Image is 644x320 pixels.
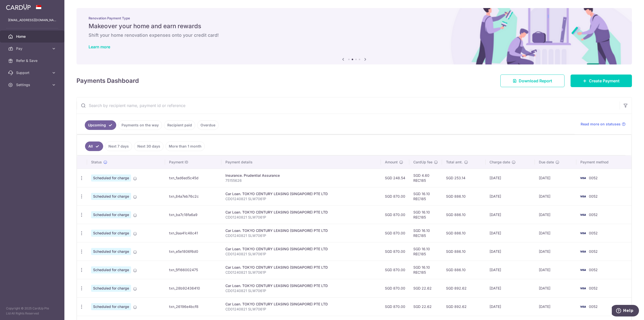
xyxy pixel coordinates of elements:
p: CD01240821 SLW7061P [225,196,377,201]
td: SGD 870.00 [381,187,409,205]
a: Next 30 days [134,141,164,151]
span: Create Payment [589,78,620,84]
p: Renovation Payment Type [89,16,620,20]
td: SGD 16.10 REC185 [409,242,442,261]
td: txn_ba7c18fa6a9 [165,205,221,224]
td: SGD 870.00 [381,279,409,297]
div: Insurance. Prudential Assurance [225,173,377,178]
span: Total amt. [446,160,463,165]
td: SGD 892.62 [442,279,486,297]
td: SGD 248.54 [381,169,409,187]
p: CD01240821 SLW7061P [225,233,377,238]
td: txn_fad6ed5c45d [165,169,221,187]
span: Scheduled for charge [91,266,131,273]
td: SGD 886.10 [442,187,486,205]
td: txn_26196e4bcf8 [165,297,221,316]
span: 0052 [589,231,598,235]
td: [DATE] [486,224,535,242]
td: SGD 870.00 [381,261,409,279]
a: Recipient paid [164,120,195,130]
td: txn_e5e1806f6d0 [165,242,221,261]
span: Pay [16,46,49,51]
td: SGD 892.62 [442,297,486,316]
td: SGD 870.00 [381,297,409,316]
div: Car Loan. TOKYO CENTURY LEASING (SINGAPORE) PTE LTD [225,265,377,270]
div: Car Loan. TOKYO CENTURY LEASING (SINGAPORE) PTE LTD [225,228,377,233]
td: SGD 16.10 REC185 [409,205,442,224]
td: [DATE] [486,242,535,261]
span: Read more on statuses [581,122,621,127]
a: Download Report [500,75,565,87]
p: CD01240821 SLW7061P [225,288,377,293]
td: SGD 870.00 [381,242,409,261]
p: CD01240821 SLW7061P [225,307,377,312]
td: SGD 886.10 [442,261,486,279]
td: [DATE] [486,279,535,297]
span: 0052 [589,194,598,198]
td: SGD 22.62 [409,297,442,316]
div: Car Loan. TOKYO CENTURY LEASING (SINGAPORE) PTE LTD [225,191,377,196]
td: SGD 886.10 [442,205,486,224]
span: 0052 [589,212,598,217]
span: Support [16,70,49,75]
a: Create Payment [571,75,632,87]
td: [DATE] [535,169,576,187]
a: Learn more [89,44,110,49]
span: 0052 [589,249,598,254]
div: Car Loan. TOKYO CENTURY LEASING (SINGAPORE) PTE LTD [225,302,377,307]
td: [DATE] [535,187,576,205]
span: Scheduled for charge [91,211,131,218]
span: Scheduled for charge [91,230,131,237]
td: SGD 886.10 [442,224,486,242]
p: CD01240821 SLW7061P [225,270,377,275]
span: Status [91,160,102,165]
td: SGD 4.60 REC185 [409,169,442,187]
div: Car Loan. TOKYO CENTURY LEASING (SINGAPORE) PTE LTD [225,246,377,252]
img: Bank Card [578,248,588,255]
input: Search by recipient name, payment id or reference [77,97,620,114]
td: txn_84a7eb76c2c [165,187,221,205]
th: Payment details [221,156,381,169]
div: Car Loan. TOKYO CENTURY LEASING (SINGAPORE) PTE LTD [225,283,377,288]
p: [EMAIL_ADDRESS][DOMAIN_NAME] [8,18,56,23]
td: [DATE] [535,205,576,224]
span: Due date [539,160,554,165]
td: [DATE] [535,297,576,316]
h6: Shift your home renovation expenses onto your credit card! [89,32,620,38]
h4: Payments Dashboard [76,76,139,85]
span: CardUp fee [413,160,432,165]
a: Next 7 days [105,141,132,151]
td: txn_28b92436410 [165,279,221,297]
span: Scheduled for charge [91,193,131,200]
td: txn_5f166002475 [165,261,221,279]
img: Bank Card [578,230,588,236]
td: SGD 16.10 REC185 [409,261,442,279]
span: Settings [16,82,49,87]
p: CD01240821 SLW7061P [225,215,377,220]
img: CardUp [6,4,31,10]
td: [DATE] [486,297,535,316]
td: SGD 870.00 [381,224,409,242]
a: Payments on the way [118,120,162,130]
span: Charge date [490,160,510,165]
span: Refer & Save [16,58,49,63]
span: Download Report [519,78,552,84]
a: Read more on statuses [581,122,626,127]
img: Bank Card [578,267,588,273]
td: [DATE] [486,187,535,205]
td: SGD 16.10 REC185 [409,224,442,242]
img: Bank Card [578,193,588,199]
div: Car Loan. TOKYO CENTURY LEASING (SINGAPORE) PTE LTD [225,210,377,215]
td: [DATE] [535,261,576,279]
span: Scheduled for charge [91,285,131,292]
th: Payment method [576,156,631,169]
img: Bank Card [578,285,588,291]
img: Bank Card [578,212,588,218]
span: Amount [385,160,398,165]
td: SGD 22.62 [409,279,442,297]
span: 0052 [589,286,598,290]
span: Scheduled for charge [91,174,131,182]
td: SGD 886.10 [442,242,486,261]
td: SGD 253.14 [442,169,486,187]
